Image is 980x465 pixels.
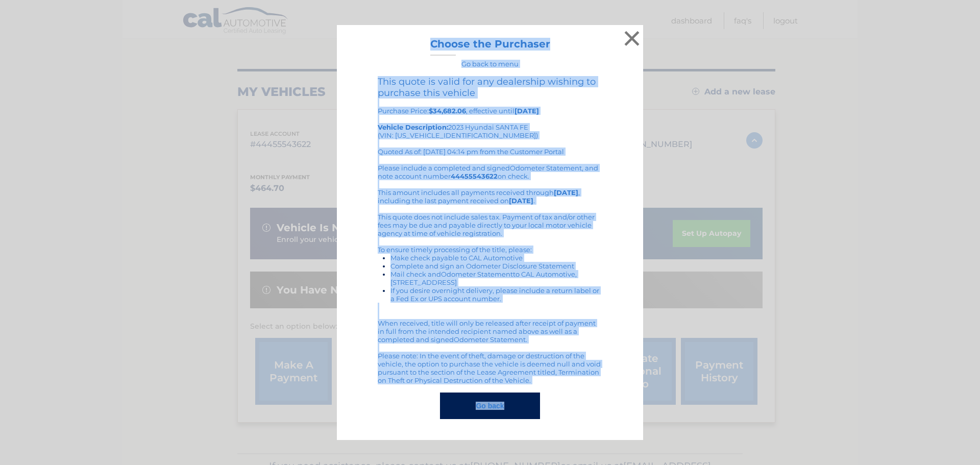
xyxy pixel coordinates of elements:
[378,164,602,384] div: Please include a completed and signed , and note account number on check. This amount includes al...
[429,107,466,115] b: $34,682.06
[390,262,602,270] li: Complete and sign an Odometer Disclosure Statement
[454,335,526,344] a: Odometer Statement
[622,28,642,48] button: ×
[378,76,602,164] div: Purchase Price: , effective until 2023 Hyundai SANTA FE (VIN: [US_VEHICLE_IDENTIFICATION_NUMBER])...
[378,123,448,131] strong: Vehicle Description:
[378,76,602,99] h4: This quote is valid for any dealership wishing to purchase this vehicle
[440,393,540,419] button: Go back
[441,270,513,278] a: Odometer Statement
[510,164,582,172] a: Odometer Statement
[430,38,550,56] h3: Choose the Purchaser
[390,254,602,262] li: Make check payable to CAL Automotive
[451,172,498,180] b: 44455543622
[509,197,533,205] b: [DATE]
[554,188,578,197] b: [DATE]
[514,107,539,115] b: [DATE]
[390,286,602,303] li: If you desire overnight delivery, please include a return label or a Fed Ex or UPS account number.
[461,60,519,68] a: Go back to menu
[390,270,602,286] li: Mail check and to CAL Automotive, [STREET_ADDRESS]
